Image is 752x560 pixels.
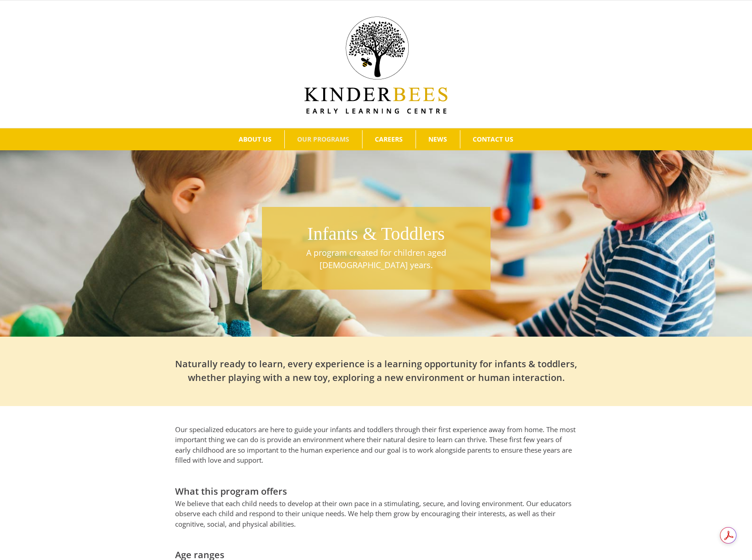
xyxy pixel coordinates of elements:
[416,130,460,148] a: NEWS
[473,136,513,143] span: CONTACT US
[428,136,447,143] span: NEWS
[297,136,349,143] span: OUR PROGRAMS
[14,128,738,150] nav: Main Menu
[285,130,362,148] a: OUR PROGRAMS
[460,130,526,148] a: CONTACT US
[226,130,284,148] a: ABOUT US
[304,16,448,114] img: Kinder Bees Logo
[363,130,416,148] a: CAREERS
[375,136,403,143] span: CAREERS
[239,136,272,143] span: ABOUT US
